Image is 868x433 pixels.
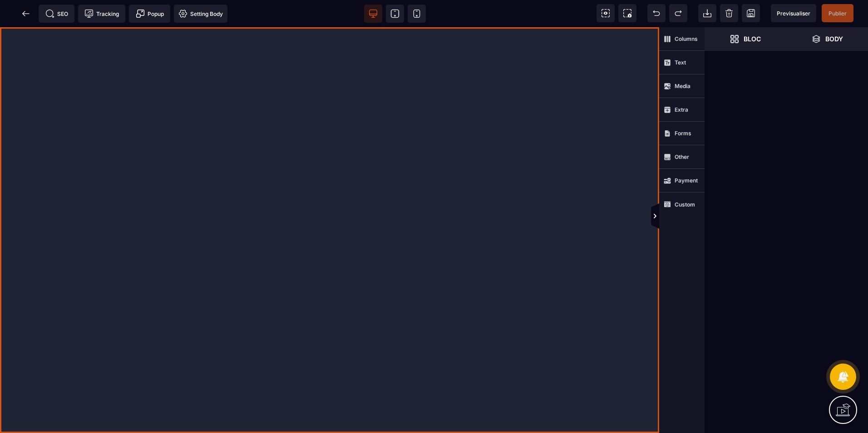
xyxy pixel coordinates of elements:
strong: Custom [675,201,695,208]
strong: Other [675,153,689,160]
span: Preview [771,4,816,22]
strong: Text [675,59,686,66]
span: Tracking [84,9,119,18]
span: Previsualiser [777,10,810,17]
span: Open Layer Manager [786,27,868,51]
span: Setting Body [178,9,223,18]
strong: Columns [675,35,698,42]
strong: Media [675,83,690,89]
strong: Extra [675,106,688,113]
span: Screenshot [618,4,636,22]
span: SEO [45,9,68,18]
span: Popup [136,9,164,18]
span: View components [597,4,615,22]
strong: Bloc [744,35,761,42]
strong: Body [825,35,843,42]
strong: Payment [675,177,698,184]
span: Publier [829,10,847,17]
span: Open Blocks [705,27,786,51]
strong: Forms [675,130,691,137]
